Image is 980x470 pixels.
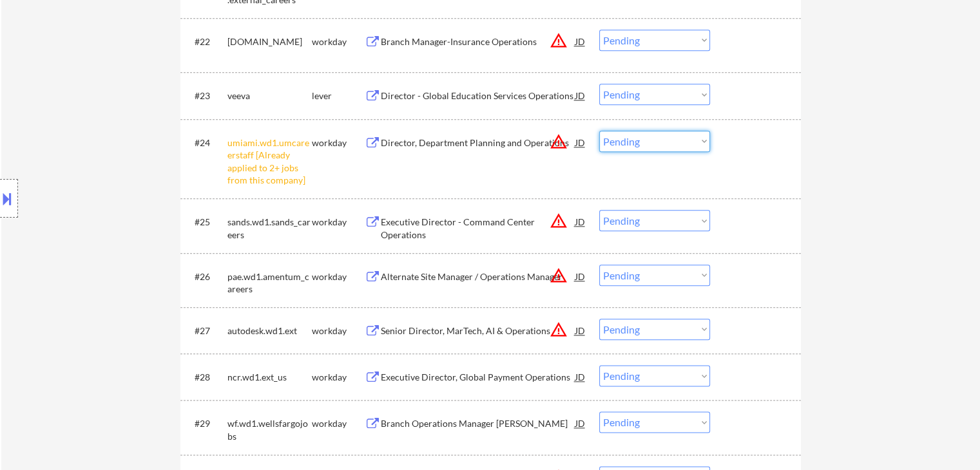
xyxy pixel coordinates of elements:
[574,210,587,233] div: JD
[381,371,575,384] div: Executive Director, Global Payment Operations
[574,319,587,342] div: JD
[381,270,575,283] div: Alternate Site Manager / Operations Manager
[312,324,365,337] div: workday
[574,30,587,53] div: JD
[381,417,575,430] div: Branch Operations Manager [PERSON_NAME]
[550,321,568,339] button: warning_amber
[574,84,587,107] div: JD
[381,324,575,337] div: Senior Director, MarTech, AI & Operations
[312,216,365,229] div: workday
[195,324,217,337] div: #27
[227,417,312,442] div: wf.wd1.wellsfargojobs
[227,35,312,48] div: [DOMAIN_NAME]
[574,365,587,388] div: JD
[550,212,568,230] button: warning_amber
[227,371,312,384] div: ncr.wd1.ext_us
[227,324,312,337] div: autodesk.wd1.ext
[574,411,587,435] div: JD
[312,270,365,283] div: workday
[227,216,312,241] div: sands.wd1.sands_careers
[312,89,365,102] div: lever
[227,270,312,296] div: pae.wd1.amentum_careers
[381,35,575,48] div: Branch Manager-Insurance Operations
[550,32,568,50] button: warning_amber
[227,136,312,187] div: umiami.wd1.umcareerstaff [Already applied to 2+ jobs from this company]
[195,35,217,48] div: #22
[550,133,568,151] button: warning_amber
[312,136,365,149] div: workday
[550,267,568,285] button: warning_amber
[574,131,587,154] div: JD
[312,371,365,384] div: workday
[381,136,575,149] div: Director, Department Planning and Operations
[381,216,575,241] div: Executive Director - Command Center Operations
[227,89,312,102] div: veeva
[195,417,217,430] div: #29
[312,417,365,430] div: workday
[574,265,587,288] div: JD
[381,89,575,102] div: Director - Global Education Services Operations
[312,35,365,48] div: workday
[195,371,217,384] div: #28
